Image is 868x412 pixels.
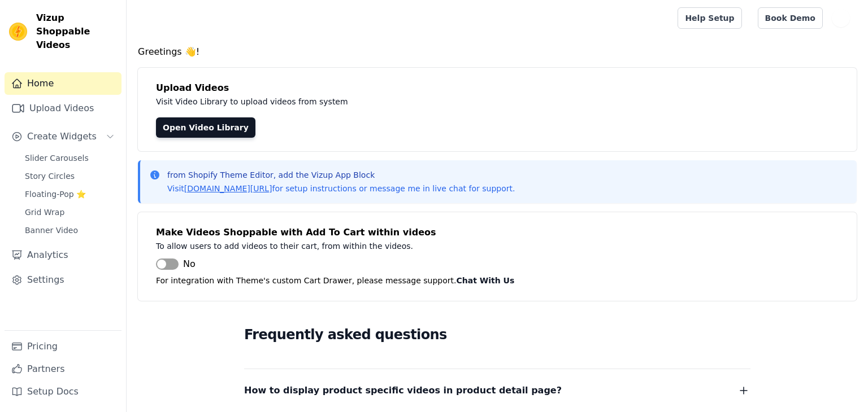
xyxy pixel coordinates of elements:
[5,358,121,380] a: Partners
[5,380,121,403] a: Setup Docs
[678,7,741,29] a: Help Setup
[25,225,78,236] span: Banner Video
[138,45,857,59] h4: Greetings 👋!
[5,97,121,120] a: Upload Videos
[244,323,750,346] h2: Frequently asked questions
[18,150,121,166] a: Slider Carousels
[18,168,121,184] a: Story Circles
[18,186,121,202] a: Floating-Pop ⭐
[36,11,117,52] span: Vizup Shoppable Videos
[457,274,515,287] button: Chat With Us
[18,222,121,238] a: Banner Video
[156,226,839,239] h4: Make Videos Shoppable with Add To Cart within videos
[18,204,121,220] a: Grid Wrap
[167,183,515,194] p: Visit for setup instructions or message me in live chat for support.
[5,125,121,148] button: Create Widgets
[9,23,27,41] img: Vizup
[183,257,196,271] span: No
[184,184,272,193] a: [DOMAIN_NAME][URL]
[5,244,121,266] a: Analytics
[27,130,97,143] span: Create Widgets
[167,169,515,181] p: from Shopify Theme Editor, add the Vizup App Block
[5,269,121,291] a: Settings
[156,257,196,271] button: No
[156,81,839,95] h4: Upload Videos
[156,239,662,253] p: To allow users to add videos to their cart, from within the videos.
[758,7,823,29] a: Book Demo
[25,170,75,182] span: Story Circles
[156,95,662,108] p: Visit Video Library to upload videos from system
[244,383,750,398] button: How to display product specific videos in product detail page?
[25,207,64,218] span: Grid Wrap
[5,335,121,358] a: Pricing
[244,383,562,398] span: How to display product specific videos in product detail page?
[156,274,839,287] p: For integration with Theme's custom Cart Drawer, please message support.
[5,72,121,95] a: Home
[25,152,89,164] span: Slider Carousels
[156,117,255,138] a: Open Video Library
[25,189,86,200] span: Floating-Pop ⭐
